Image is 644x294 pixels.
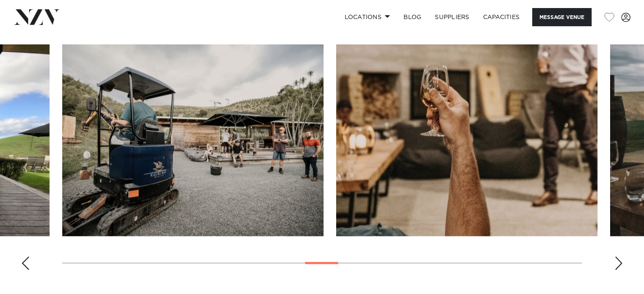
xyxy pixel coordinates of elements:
a: Locations [337,8,397,26]
a: SUPPLIERS [428,8,476,26]
button: Message Venue [532,8,591,26]
a: BLOG [397,8,428,26]
swiper-slide: 15 / 30 [62,44,323,236]
a: Capacities [476,8,527,26]
swiper-slide: 16 / 30 [336,44,597,236]
img: nzv-logo.png [14,9,60,25]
